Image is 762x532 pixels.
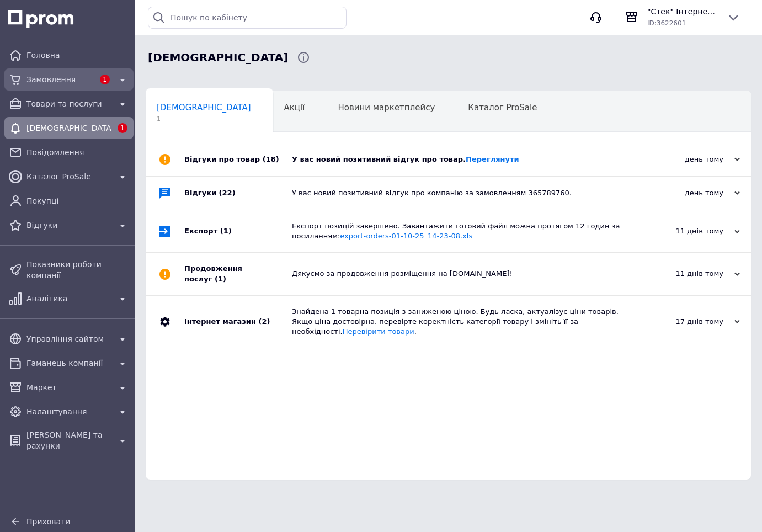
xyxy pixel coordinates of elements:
[26,406,111,417] span: Налаштування
[26,98,111,109] span: Товари та послуги
[184,210,292,252] div: Експорт
[26,220,111,231] span: Відгуки
[26,195,129,206] span: Покупці
[26,74,94,85] span: Замовлення
[466,155,519,163] a: Переглянути
[26,123,111,134] span: [DEMOGRAPHIC_DATA]
[157,103,251,113] span: [DEMOGRAPHIC_DATA]
[340,232,472,240] a: export-orders-01-10-25_14-23-08.xls
[157,115,251,123] span: 1
[26,147,129,158] span: Повідомлення
[258,317,270,326] span: (2)
[26,382,111,393] span: Маркет
[220,227,232,235] span: (1)
[118,123,127,133] span: 1
[647,6,718,17] span: "Стек" Інтернет магазин
[26,517,70,526] span: Приховати
[184,177,292,210] div: Відгуки
[100,75,110,84] span: 1
[468,103,537,113] span: Каталог ProSale
[26,293,111,304] span: Аналітика
[292,221,630,241] div: Експорт позицій завершено. Завантажити готовий файл можна протягом 12 годин за посиланням:
[26,259,129,281] span: Показники роботи компанії
[184,296,292,348] div: Інтернет магазин
[292,269,630,279] div: Дякуємо за продовження розміщення на [DOMAIN_NAME]!
[148,7,347,29] input: Пошук по кабінету
[26,358,111,369] span: Гаманець компанії
[26,50,129,61] span: Головна
[26,429,111,451] span: [PERSON_NAME] та рахунки
[148,50,288,66] span: Сповіщення
[647,19,686,27] span: ID: 3622601
[338,103,435,113] span: Новини маркетплейсу
[292,307,630,337] div: Знайдена 1 товарна позиція з заниженою ціною. Будь ласка, актуалізує ціни товарів. Якщо ціна дост...
[219,189,236,197] span: (22)
[184,253,292,295] div: Продовження послуг
[284,103,305,113] span: Акції
[215,275,226,283] span: (1)
[263,155,279,163] span: (18)
[292,155,630,164] div: У вас новий позитивний відгук про товар.
[26,333,111,344] span: Управління сайтом
[630,155,740,164] div: день тому
[630,269,740,279] div: 11 днів тому
[26,171,111,182] span: Каталог ProSale
[292,188,630,198] div: У вас новий позитивний відгук про компанію за замовленням 365789760.
[184,143,292,176] div: Відгуки про товар
[630,188,740,198] div: день тому
[630,317,740,327] div: 17 днів тому
[630,226,740,236] div: 11 днів тому
[343,327,414,336] a: Перевірити товари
